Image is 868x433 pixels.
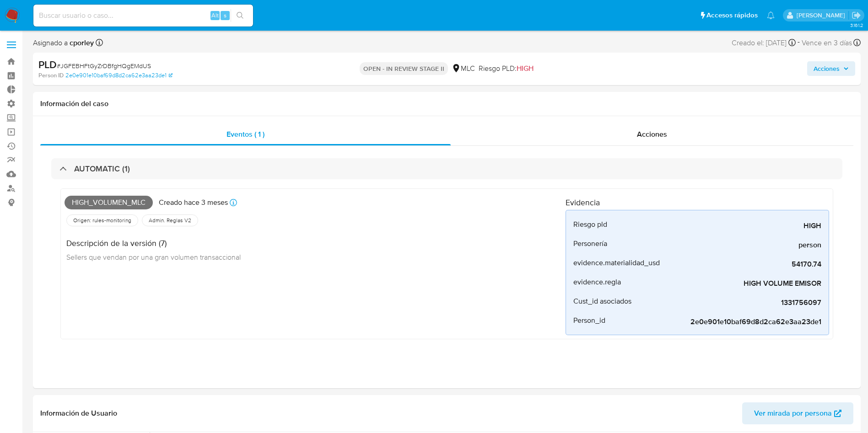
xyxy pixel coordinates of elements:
[452,64,475,74] div: MLC
[40,99,853,108] h1: Información del caso
[65,196,153,209] span: High_volumen_mlc
[742,402,853,424] button: Ver mirada por persona
[211,11,219,20] span: Alt
[40,409,117,418] h1: Información de Usuario
[479,64,534,74] span: Riesgo PLD:
[74,164,130,174] h3: AUTOMATIC (1)
[754,402,832,424] span: Ver mirada por persona
[732,37,796,49] div: Creado el: [DATE]
[517,63,534,74] span: HIGH
[767,11,775,19] a: Notificaciones
[814,61,840,76] span: Acciones
[360,62,448,75] p: OPEN - IN REVIEW STAGE II
[706,11,758,20] span: Accesos rápidos
[231,9,249,22] button: search-icon
[38,71,64,80] b: Person ID
[797,11,848,20] p: joaquin.santistebe@mercadolibre.com
[38,57,57,72] b: PLD
[33,10,253,21] input: Buscar usuario o caso...
[51,158,842,179] div: AUTOMATIC (1)
[226,129,264,139] span: Eventos ( 1 )
[852,11,861,20] a: Salir
[159,198,228,208] p: Creado hace 3 meses
[66,252,241,262] span: Sellers que vendan por una gran volumen transaccional
[798,37,800,49] span: -
[802,38,852,48] span: Vence en 3 días
[65,71,173,80] a: 2e0e901e10baf69d8d2ca62e3aa23de1
[807,61,855,76] button: Acciones
[224,11,226,20] span: s
[72,217,132,224] span: Origen: rules-monitoring
[57,61,151,70] span: # JGFEBHFtGyZrDBfgHQgEMdUS
[148,217,192,224] span: Admin. Reglas V2
[637,129,667,139] span: Acciones
[66,238,241,248] h4: Descripción de la versión (7)
[68,37,94,48] b: cporley
[33,38,94,48] span: Asignado a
